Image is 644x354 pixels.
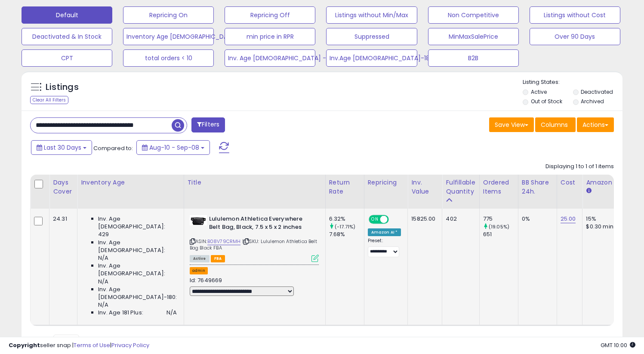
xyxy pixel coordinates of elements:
div: Displaying 1 to 1 of 1 items [545,163,614,171]
div: 0% [522,215,550,223]
label: Deactivated [581,88,613,95]
a: Terms of Use [74,341,110,349]
button: Suppressed [326,28,417,45]
span: Inv. Age [DEMOGRAPHIC_DATA]-180: [98,286,177,301]
div: Repricing [368,178,404,187]
span: 2025-10-9 10:00 GMT [601,341,635,349]
span: Inv. Age [DEMOGRAPHIC_DATA]: [98,215,177,231]
span: Compared to: [93,144,133,152]
button: Last 30 Days [31,140,92,155]
div: Cost [561,178,579,187]
label: Active [531,88,547,95]
strong: Copyright [9,341,40,349]
button: CPT [22,49,112,67]
div: 651 [483,231,518,238]
div: Clear All Filters [30,96,68,104]
div: 24.31 [53,215,71,223]
button: Deactivated & In Stock [22,28,112,45]
label: Out of Stock [531,98,562,105]
div: 7.68% [329,231,364,238]
button: Listings without Cost [530,6,620,24]
span: All listings currently available for purchase on Amazon [190,255,210,262]
button: Actions [577,117,614,132]
span: N/A [98,301,108,309]
button: admin [190,267,208,274]
button: Repricing On [123,6,214,24]
div: Title [188,178,322,187]
div: Amazon AI * [368,228,401,236]
div: ASIN: [190,215,319,261]
span: N/A [98,254,108,262]
span: Inv. Age [DEMOGRAPHIC_DATA]: [98,262,177,277]
small: Amazon Fees. [586,187,591,195]
div: seller snap | | [9,342,149,350]
button: Aug-10 - Sep-08 [136,140,210,155]
a: 25.00 [561,215,576,223]
div: BB Share 24h. [522,178,553,196]
span: Columns [541,120,568,129]
span: Last 30 Days [44,143,81,152]
button: Default [22,6,112,24]
small: (-17.71%) [335,223,355,230]
button: Filters [191,117,225,132]
button: min price in RPR [225,28,315,45]
p: Listing States: [523,78,622,86]
div: Days Cover [53,178,74,196]
span: ON [370,216,380,223]
span: Id: 7649669 [190,276,222,284]
div: Fulfillable Quantity [446,178,475,196]
div: Inv. value [411,178,438,196]
span: 429 [98,231,109,238]
span: OFF [387,216,401,223]
div: 6.32% [329,215,364,223]
small: (19.05%) [489,223,509,230]
h5: Listings [46,81,79,93]
span: Inv. Age [DEMOGRAPHIC_DATA]: [98,239,177,254]
button: MinMaxSalePrice [428,28,519,45]
img: 318Z5QYxzkL._SL40_.jpg [190,215,207,225]
button: Over 90 Days [530,28,620,45]
a: B08V79CRMH [207,238,241,245]
div: 775 [483,215,518,223]
a: Privacy Policy [111,341,149,349]
label: Archived [581,98,604,105]
button: Non Competitive [428,6,519,24]
span: | SKU: Lululemon Athletica Belt Bag Black FBA [190,238,317,251]
div: Ordered Items [483,178,515,196]
div: 15825.00 [411,215,435,223]
button: B2B [428,49,519,67]
button: total orders < 10 [123,49,214,67]
div: 402 [446,215,472,223]
b: Lululemon Athletica Everywhere Belt Bag, Black, 7.5 x 5 x 2 inches [209,215,314,233]
span: Aug-10 - Sep-08 [149,143,199,152]
button: Repricing Off [225,6,315,24]
span: N/A [166,309,177,317]
button: Columns [535,117,576,132]
div: Inventory Age [81,178,180,187]
span: Inv. Age 181 Plus: [98,309,143,317]
span: N/A [98,278,108,286]
button: Inventory Age [DEMOGRAPHIC_DATA]/26/ [123,28,214,45]
button: Save View [489,117,534,132]
button: Inv. Age [DEMOGRAPHIC_DATA] -FBA [225,49,315,67]
span: FBA [211,255,225,262]
div: Return Rate [329,178,361,196]
div: Preset: [368,238,401,257]
button: Inv.Age [DEMOGRAPHIC_DATA]-180-FBA [326,49,417,67]
button: Listings without Min/Max [326,6,417,24]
